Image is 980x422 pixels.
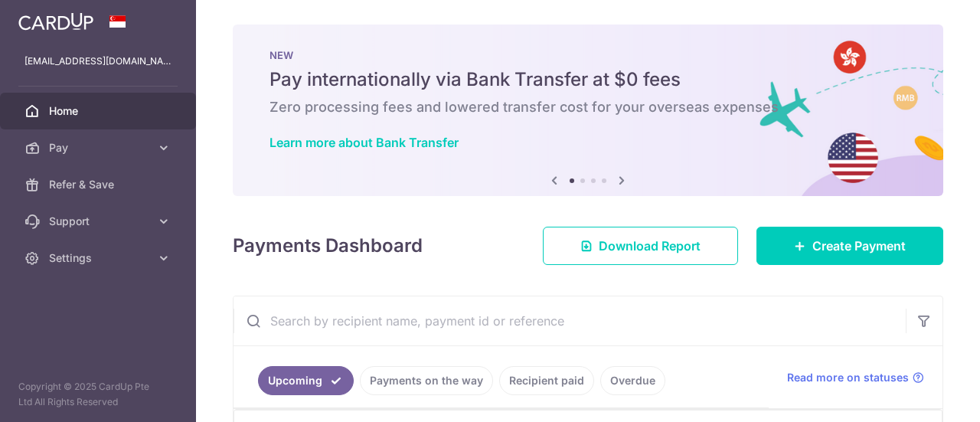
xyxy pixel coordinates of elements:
[233,25,943,196] img: Bank transfer banner
[49,250,150,266] span: Settings
[49,103,150,119] span: Home
[269,49,906,61] p: NEW
[49,140,150,155] span: Pay
[499,366,594,395] a: Recipient paid
[812,237,906,255] span: Create Payment
[49,177,150,192] span: Refer & Save
[24,54,171,69] p: [EMAIL_ADDRESS][DOMAIN_NAME]
[600,366,665,395] a: Overdue
[599,237,701,255] span: Download Report
[787,370,924,385] a: Read more on statuses
[234,296,906,345] input: Search by recipient name, payment id or reference
[756,227,943,265] a: Create Payment
[18,12,93,31] img: CardUp
[269,135,459,150] a: Learn more about Bank Transfer
[233,232,423,260] h4: Payments Dashboard
[360,366,493,395] a: Payments on the way
[787,370,909,385] span: Read more on statuses
[49,214,150,229] span: Support
[543,227,738,265] a: Download Report
[269,67,906,92] h5: Pay internationally via Bank Transfer at $0 fees
[269,98,906,116] h6: Zero processing fees and lowered transfer cost for your overseas expenses
[258,366,354,395] a: Upcoming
